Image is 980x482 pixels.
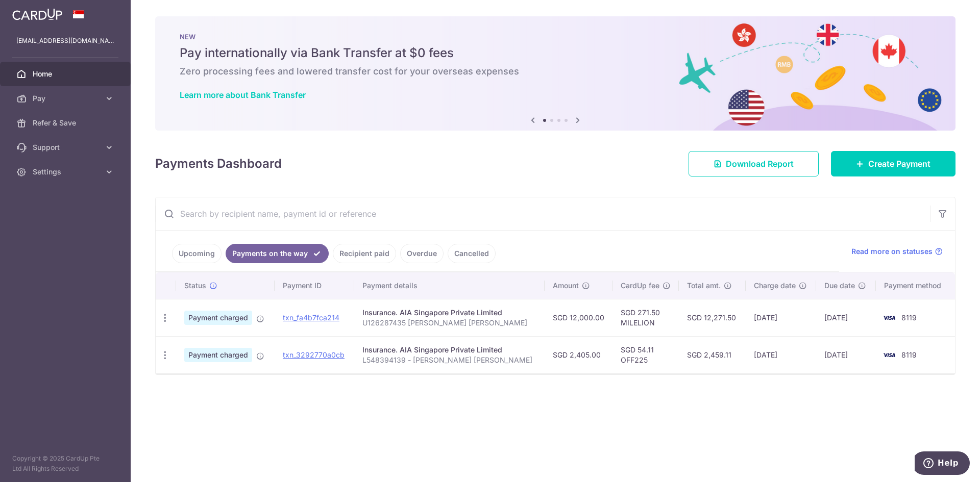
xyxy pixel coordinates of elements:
[879,312,899,324] img: Bank Card
[180,45,931,61] h5: Pay internationally via Bank Transfer at $0 fees
[283,313,339,322] a: txn_fa4b7fca214
[33,93,100,104] span: Pay
[879,349,899,361] img: Bank Card
[33,69,100,79] span: Home
[746,336,817,373] td: [DATE]
[612,299,679,336] td: SGD 271.50 MILELION
[155,155,282,173] h4: Payments Dashboard
[184,348,252,362] span: Payment charged
[333,244,396,263] a: Recipient paid
[180,33,931,41] p: NEW
[726,158,794,170] span: Download Report
[901,313,917,322] span: 8119
[816,336,875,373] td: [DATE]
[868,158,930,170] span: Create Payment
[816,299,875,336] td: [DATE]
[184,281,206,291] span: Status
[553,281,579,291] span: Amount
[876,272,955,299] th: Payment method
[184,311,252,325] span: Payment charged
[362,308,536,318] div: Insurance. AIA Singapore Private Limited
[226,244,329,263] a: Payments on the way
[746,299,817,336] td: [DATE]
[362,355,536,365] p: L548394139 - [PERSON_NAME] [PERSON_NAME]
[156,197,930,230] input: Search by recipient name, payment id or reference
[33,118,100,128] span: Refer & Save
[354,272,545,299] th: Payment details
[689,151,819,176] a: Download Report
[851,246,943,257] a: Read more on statuses
[754,281,796,291] span: Charge date
[612,336,679,373] td: SGD 54.11 OFF225
[851,246,933,257] span: Read more on statuses
[621,281,659,291] span: CardUp fee
[901,350,917,359] span: 8119
[180,90,306,100] a: Learn more about Bank Transfer
[155,16,955,131] img: Bank transfer banner
[180,65,931,78] h6: Zero processing fees and lowered transfer cost for your overseas expenses
[12,8,62,20] img: CardUp
[545,299,612,336] td: SGD 12,000.00
[687,281,721,291] span: Total amt.
[400,244,444,263] a: Overdue
[33,167,100,177] span: Settings
[448,244,496,263] a: Cancelled
[831,151,955,176] a: Create Payment
[824,281,855,291] span: Due date
[679,336,746,373] td: SGD 2,459.11
[33,142,100,153] span: Support
[16,36,114,46] p: [EMAIL_ADDRESS][DOMAIN_NAME]
[362,345,536,355] div: Insurance. AIA Singapore Private Limited
[545,336,612,373] td: SGD 2,405.00
[362,318,536,328] p: U126287435 [PERSON_NAME] [PERSON_NAME]
[915,451,970,477] iframe: Opens a widget where you can find more information
[283,350,345,359] a: txn_3292770a0cb
[275,272,354,299] th: Payment ID
[679,299,746,336] td: SGD 12,271.50
[172,244,222,263] a: Upcoming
